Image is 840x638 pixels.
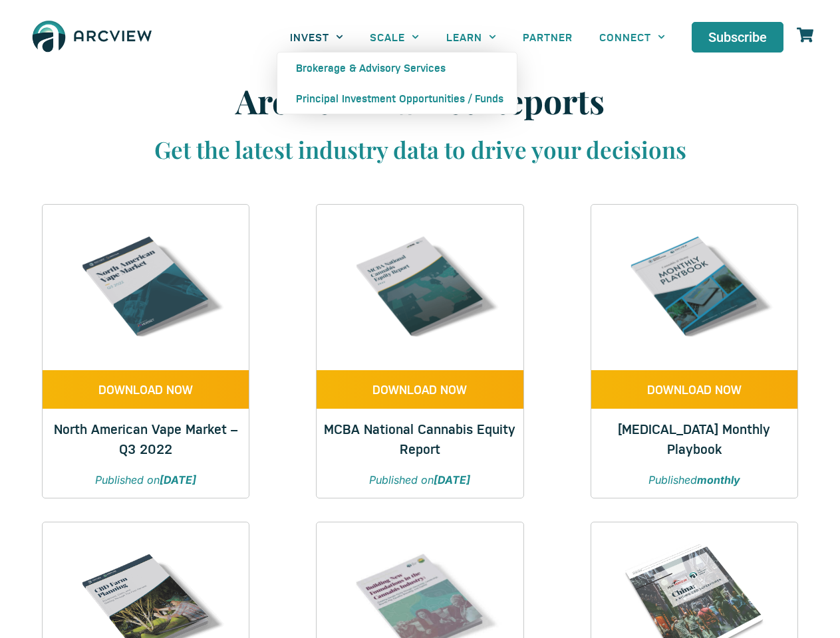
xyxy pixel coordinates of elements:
span: Subscribe [708,31,767,44]
a: DOWNLOAD NOW [317,370,523,409]
a: CONNECT [586,22,678,52]
p: Published on [56,472,235,488]
span: DOWNLOAD NOW [647,383,742,395]
nav: Menu [277,22,678,52]
img: Cannabis & Hemp Monthly Playbook [612,205,777,370]
a: PARTNER [509,22,586,52]
a: Subscribe [692,22,783,53]
a: DOWNLOAD NOW [43,370,249,409]
a: North American Vape Market – Q3 2022 [54,419,237,457]
img: Q3 2022 VAPE REPORT [63,205,228,370]
a: Brokerage & Advisory Services [277,53,517,83]
h3: Get the latest industry data to drive your decisions [61,134,779,165]
h1: Arcview Market Reports [61,81,779,121]
strong: [DATE] [434,473,470,486]
ul: INVEST [277,52,517,114]
strong: monthly [697,473,740,486]
a: DOWNLOAD NOW [591,370,797,409]
a: SCALE [356,22,432,52]
a: INVEST [277,22,356,52]
span: DOWNLOAD NOW [372,383,467,395]
a: MCBA National Cannabis Equity Report [324,419,515,457]
span: DOWNLOAD NOW [98,383,193,395]
strong: [DATE] [160,473,196,486]
p: Published on [330,472,509,488]
img: The Arcview Group [27,13,158,61]
p: Published [605,472,784,488]
a: LEARN [433,22,509,52]
a: [MEDICAL_DATA] Monthly Playbook [618,419,770,457]
a: Principal Investment Opportunities / Funds [277,83,517,114]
